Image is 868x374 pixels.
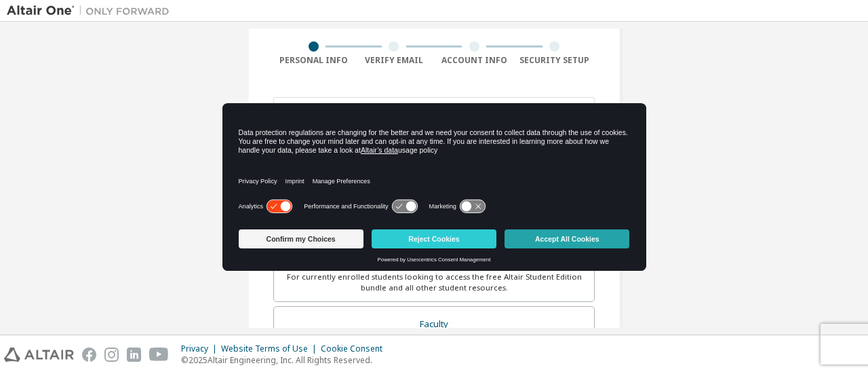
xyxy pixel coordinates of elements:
[221,343,321,354] div: Website Terms of Use
[181,343,221,354] div: Privacy
[434,55,515,66] div: Account Info
[7,4,176,18] img: Altair One
[104,348,119,362] img: instagram.svg
[354,55,435,66] div: Verify Email
[515,55,595,66] div: Security Setup
[321,343,391,354] div: Cookie Consent
[282,315,586,334] div: Faculty
[149,348,169,362] img: youtube.svg
[127,348,141,362] img: linkedin.svg
[4,348,74,362] img: altair_logo.svg
[273,55,354,66] div: Personal Info
[282,272,586,293] div: For currently enrolled students looking to access the free Altair Student Edition bundle and all ...
[181,354,391,366] p: © 2025 Altair Engineering, Inc. All Rights Reserved.
[82,348,96,362] img: facebook.svg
